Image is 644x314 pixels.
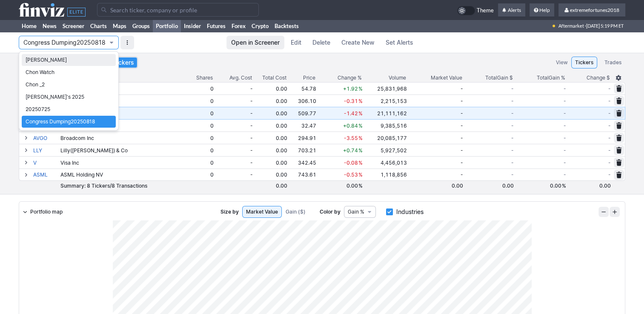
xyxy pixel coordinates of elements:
[26,68,112,77] span: Chon Watch
[26,56,112,64] span: [PERSON_NAME]
[26,105,112,114] span: 20250725
[26,93,112,101] span: [PERSON_NAME]'s 2025
[26,117,112,126] span: Congress Dumping20250818
[26,80,112,89] span: Chon _2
